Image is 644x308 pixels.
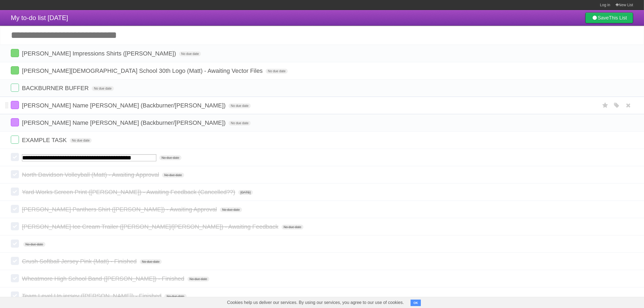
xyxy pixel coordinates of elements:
span: Yard Works Screen Print ([PERSON_NAME]) - Awaiting Feedback (Cancelled??) [22,189,237,195]
label: Done [11,274,19,282]
label: Done [11,136,19,144]
span: No due date [162,173,184,178]
span: North Davidson Volleyball (Matt) - Awaiting Approval [22,171,160,178]
span: My to-do list [DATE] [11,14,68,21]
label: Done [11,188,19,196]
span: No due date [229,103,250,108]
span: No due date [164,294,186,299]
label: Done [11,240,19,248]
span: No due date [282,225,303,230]
span: Cookies help us deliver our services. By using our services, you agree to our use of cookies. [222,297,409,308]
label: Done [11,222,19,230]
span: [PERSON_NAME][DEMOGRAPHIC_DATA] School 30th Logo (Matt) - Awaiting Vector Files [22,67,264,74]
span: [PERSON_NAME] Panthers Shirt ([PERSON_NAME]) - Awaiting Approval [22,206,218,213]
span: [DATE] [238,190,253,195]
span: [PERSON_NAME] Impressions Shirts ([PERSON_NAME]) [22,50,177,57]
a: SaveThis List [585,12,633,23]
span: No due date [229,121,250,126]
span: No due date [159,155,181,160]
label: Done [11,205,19,213]
span: Wheatmore High School Band ([PERSON_NAME]) - Finished [22,275,186,282]
b: This List [609,15,627,21]
span: No due date [140,259,162,264]
span: [PERSON_NAME] Name [PERSON_NAME] (Backburner/[PERSON_NAME]) [22,102,227,109]
span: Team Level Up jersey ([PERSON_NAME]) - Finished [22,293,163,299]
label: Done [11,101,19,109]
label: Done [11,118,19,126]
label: Done [11,170,19,178]
label: Done [11,291,19,300]
span: No due date [23,242,45,247]
span: BACKBURNER BUFFER [22,85,90,91]
span: [PERSON_NAME] Ice Cream Trailer ([PERSON_NAME]/[PERSON_NAME]) - Awaiting Feedback [22,223,280,230]
span: No due date [179,51,201,56]
label: Star task [600,101,610,110]
label: Done [11,66,19,74]
span: No due date [220,207,242,212]
span: Crush Softball Jersey Pink (Matt) - Finished [22,258,138,265]
span: No due date [92,86,114,91]
label: Done [11,49,19,57]
button: OK [411,300,421,306]
span: [PERSON_NAME] Name [PERSON_NAME] (Backburner/[PERSON_NAME]) [22,119,227,126]
label: Done [11,84,19,92]
span: No due date [266,69,288,74]
label: Done [11,153,19,161]
span: No due date [70,138,92,143]
span: EXAMPLE TASK [22,137,68,143]
span: No due date [187,277,209,281]
label: Done [11,257,19,265]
